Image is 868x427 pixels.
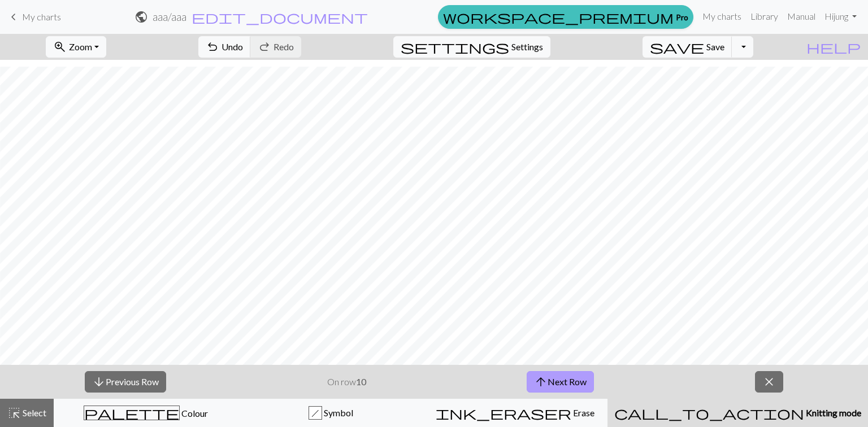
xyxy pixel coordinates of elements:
button: Erase [423,399,607,427]
a: My charts [698,5,746,28]
span: My charts [22,11,61,22]
span: edit_document [192,9,368,25]
button: Next Row [527,371,594,393]
span: arrow_upward [534,374,548,390]
strong: 10 [356,376,366,387]
button: Knitting mode [607,399,868,427]
span: workspace_premium [443,9,674,25]
span: zoom_in [53,39,67,55]
span: Colour [180,408,208,419]
span: ink_eraser [436,405,571,421]
a: Hijung [820,5,861,28]
button: Undo [198,36,251,58]
a: My charts [7,7,61,27]
span: Zoom [69,41,92,52]
span: Undo [222,41,243,52]
h2: aaa / aaa [153,10,186,23]
span: keyboard_arrow_left [7,9,20,25]
i: Settings [401,40,509,54]
span: close [762,374,776,390]
span: Symbol [322,407,353,418]
a: Pro [438,5,693,29]
span: help [806,39,861,55]
span: save [650,39,704,55]
span: public [134,9,148,25]
a: Library [746,5,783,28]
div: h [309,407,322,420]
button: Colour [54,399,238,427]
span: palette [84,405,179,421]
span: Save [706,41,724,52]
span: Select [21,407,46,418]
button: h Symbol [238,399,423,427]
span: Settings [511,40,543,54]
span: Knitting mode [804,407,861,418]
button: Save [643,36,732,58]
button: SettingsSettings [393,36,550,58]
span: Erase [571,407,594,418]
span: settings [401,39,509,55]
button: Zoom [46,36,106,58]
p: On row [327,375,366,389]
button: Previous Row [85,371,166,393]
span: highlight_alt [7,405,21,421]
span: arrow_downward [92,374,106,390]
span: call_to_action [614,405,804,421]
a: Manual [783,5,820,28]
span: undo [206,39,219,55]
